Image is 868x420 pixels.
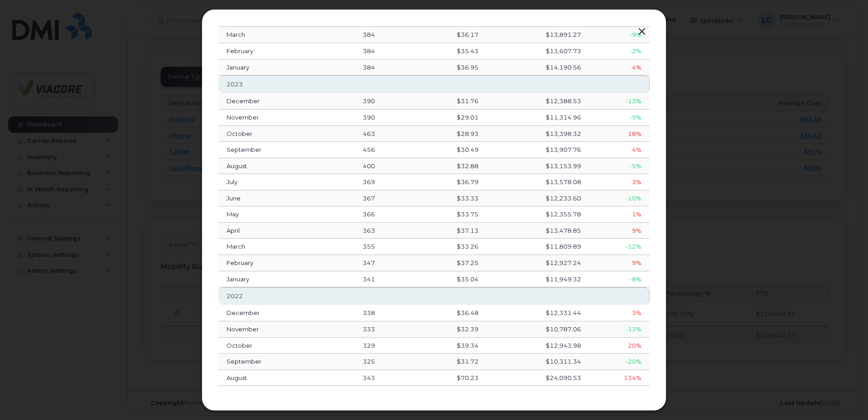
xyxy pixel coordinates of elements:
div: -13% [597,325,641,334]
td: December [218,305,310,321]
td: January [218,271,310,288]
td: $39.34 [383,338,487,354]
td: November [218,321,310,338]
td: $35.04 [383,271,487,288]
td: $12,331.44 [487,305,589,321]
td: 341 [310,271,383,288]
td: 333 [310,321,383,338]
div: 20% [597,341,641,350]
td: 329 [310,338,383,354]
th: 2022 [218,287,650,305]
td: $11,949.32 [487,271,589,288]
td: $12,943.98 [487,338,589,354]
td: $32.39 [383,321,487,338]
td: October [218,338,310,354]
td: $10,787.06 [487,321,589,338]
td: $36.48 [383,305,487,321]
td: 338 [310,305,383,321]
div: 3% [597,309,641,317]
